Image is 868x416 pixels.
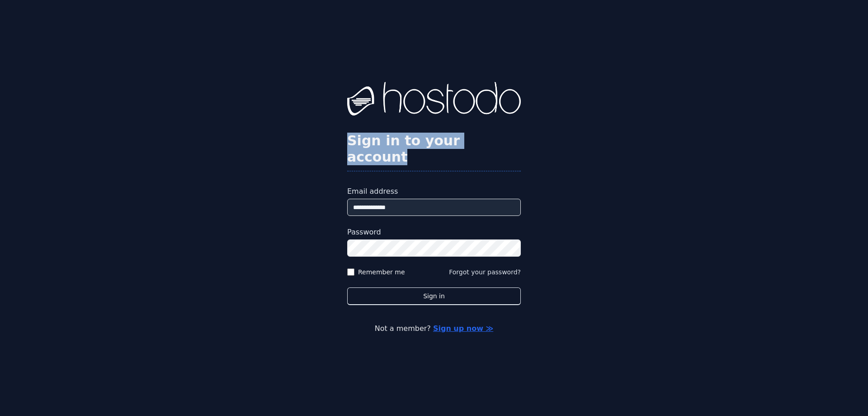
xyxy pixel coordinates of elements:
h2: Sign in to your account [347,133,521,165]
a: Sign up now ≫ [433,324,493,333]
p: Not a member? [43,323,825,334]
img: Hostodo [347,82,521,118]
button: Forgot your password? [449,268,521,277]
label: Password [347,227,521,238]
label: Remember me [358,268,405,277]
label: Email address [347,186,521,197]
button: Sign in [347,287,521,305]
